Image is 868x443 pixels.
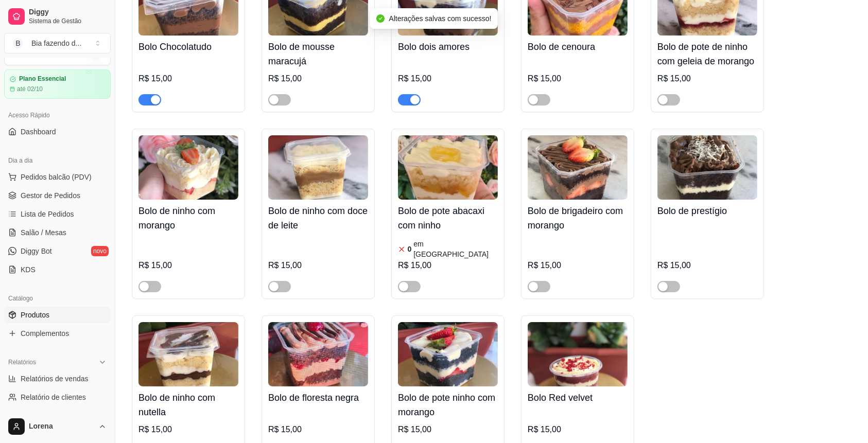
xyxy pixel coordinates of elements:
[528,135,628,200] img: product-image
[413,239,498,259] article: em [GEOGRAPHIC_DATA]
[4,33,111,54] button: Select a team
[408,244,412,254] article: 0
[21,190,80,201] span: Gestor de Pedidos
[4,206,111,222] a: Lista de Pedidos
[138,259,238,272] div: R$ 15,00
[528,204,628,233] h4: Bolo de brigadeiro com morango
[138,322,238,386] img: product-image
[528,423,628,436] div: R$ 15,00
[657,73,757,85] div: R$ 15,00
[4,307,111,323] a: Produtos
[21,310,49,320] span: Produtos
[657,259,757,272] div: R$ 15,00
[4,187,111,204] a: Gestor de Pedidos
[268,259,368,272] div: R$ 15,00
[268,423,368,436] div: R$ 15,00
[4,290,111,307] div: Catálogo
[21,392,86,402] span: Relatório de clientes
[657,135,757,200] img: product-image
[138,204,238,233] h4: Bolo de ninho com morango
[4,407,111,424] a: Relatório de mesas
[138,73,238,85] div: R$ 15,00
[29,422,94,431] span: Lorena
[376,14,385,23] span: check-circle
[21,246,52,256] span: Diggy Bot
[4,224,111,241] a: Salão / Mesas
[398,204,498,233] h4: Bolo de pote abacaxi com ninho
[4,107,111,123] div: Acesso Rápido
[21,127,56,137] span: Dashboard
[8,358,36,366] span: Relatórios
[4,123,111,140] a: Dashboard
[268,391,368,405] h4: Bolo de floresta negra
[21,374,89,384] span: Relatórios de vendas
[21,328,69,339] span: Complementos
[17,85,43,93] article: até 02/10
[31,38,81,48] div: Bia fazendo d ...
[4,389,111,405] a: Relatório de clientes
[268,40,368,68] h4: Bolo de mousse maracujá
[4,4,111,29] a: DiggySistema de Gestão
[657,204,757,218] h4: Bolo de prestígio
[528,73,628,85] div: R$ 15,00
[4,261,111,278] a: KDS
[268,135,368,200] img: product-image
[4,69,111,99] a: Plano Essencialaté 02/10
[528,40,628,54] h4: Bolo de cenoura
[21,264,36,275] span: KDS
[398,259,498,272] div: R$ 15,00
[21,209,74,219] span: Lista de Pedidos
[389,14,491,23] span: Alterações salvas com sucesso!
[268,73,368,85] div: R$ 15,00
[528,322,628,386] img: product-image
[138,423,238,436] div: R$ 15,00
[268,204,368,233] h4: Bolo de ninho com doce de leite
[29,8,107,17] span: Diggy
[268,322,368,386] img: product-image
[21,172,92,182] span: Pedidos balcão (PDV)
[398,135,498,200] img: product-image
[19,75,66,83] article: Plano Essencial
[528,391,628,405] h4: Bolo Red velvet
[4,414,111,439] button: Lorena
[398,73,498,85] div: R$ 15,00
[398,391,498,419] h4: Bolo de pote ninho com morango
[138,391,238,419] h4: Bolo de ninho com nutella
[13,38,23,48] span: B
[4,370,111,387] a: Relatórios de vendas
[657,40,757,68] h4: Bolo de pote de ninho com geleia de morango
[528,259,628,272] div: R$ 15,00
[4,243,111,259] a: Diggy Botnovo
[138,40,238,54] h4: Bolo Chocolatudo
[398,423,498,436] div: R$ 15,00
[21,227,66,238] span: Salão / Mesas
[4,325,111,342] a: Complementos
[29,17,107,25] span: Sistema de Gestão
[4,169,111,185] button: Pedidos balcão (PDV)
[4,152,111,169] div: Dia a dia
[398,322,498,386] img: product-image
[398,40,498,54] h4: Bolo dois amores
[138,135,238,200] img: product-image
